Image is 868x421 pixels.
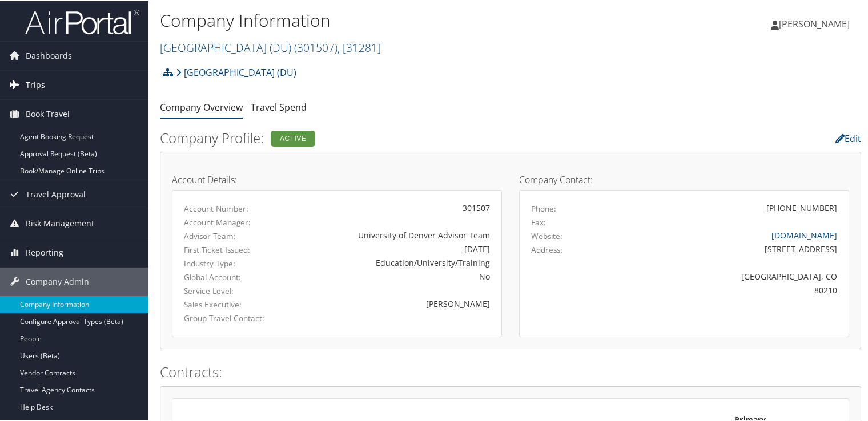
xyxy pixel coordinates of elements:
[172,174,502,183] h4: Account Details:
[184,243,275,254] label: First Ticket Issued:
[292,269,490,281] div: No
[292,201,490,213] div: 301507
[184,229,275,241] label: Advisor Team:
[531,229,562,241] label: Website:
[26,99,70,127] span: Book Travel
[292,228,490,240] div: University of Denver Advisor Team
[271,129,315,145] div: Active
[26,179,86,208] span: Travel Approval
[531,216,546,227] label: Fax:
[26,41,72,69] span: Dashboards
[184,284,275,295] label: Service Level:
[337,39,381,54] span: , [ 31281 ]
[531,202,556,213] label: Phone:
[184,257,275,268] label: Industry Type:
[184,216,275,227] label: Account Manager:
[251,100,307,112] a: Travel Spend
[184,298,275,309] label: Sales Executive:
[779,17,850,29] span: [PERSON_NAME]
[771,229,837,240] a: [DOMAIN_NAME]
[292,256,490,268] div: Education/University/Training
[294,39,337,54] span: ( 301507 )
[612,269,838,281] div: [GEOGRAPHIC_DATA], CO
[26,208,94,237] span: Risk Management
[25,7,139,34] img: airportal-logo.png
[612,283,838,295] div: 80210
[612,242,838,254] div: [STREET_ADDRESS]
[160,7,628,31] h1: Company Information
[160,39,381,54] a: [GEOGRAPHIC_DATA] (DU)
[26,266,89,295] span: Company Admin
[160,127,622,147] h2: Company Profile:
[184,270,275,282] label: Global Account:
[771,6,861,40] a: [PERSON_NAME]
[160,361,861,380] h2: Contracts:
[26,70,45,98] span: Trips
[531,243,562,254] label: Address:
[26,237,63,266] span: Reporting
[766,201,837,213] div: [PHONE_NUMBER]
[292,242,490,254] div: [DATE]
[519,174,849,183] h4: Company Contact:
[160,100,243,112] a: Company Overview
[184,311,275,323] label: Group Travel Contact:
[835,131,861,144] a: Edit
[176,60,296,83] a: [GEOGRAPHIC_DATA] (DU)
[184,202,275,213] label: Account Number:
[292,297,490,309] div: [PERSON_NAME]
